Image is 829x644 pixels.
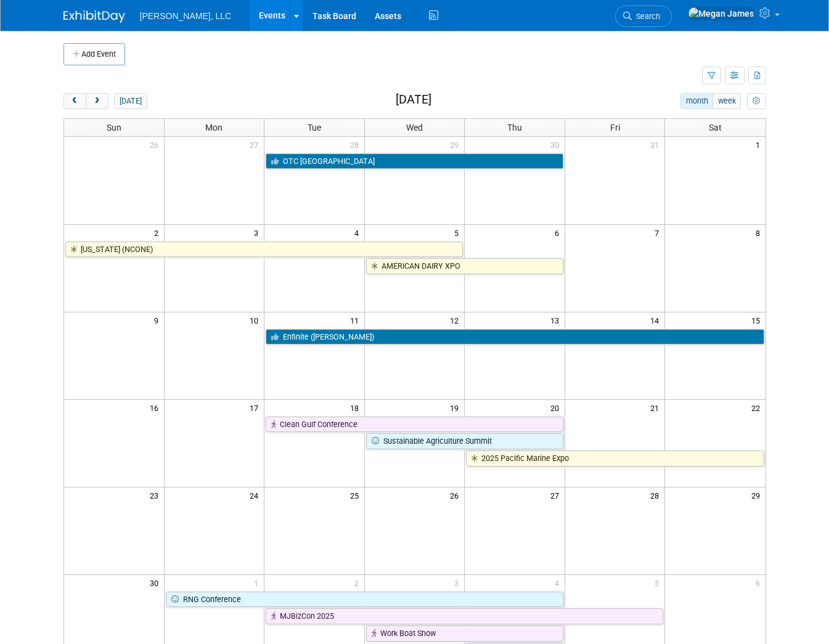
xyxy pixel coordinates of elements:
[248,487,264,503] span: 24
[549,400,565,415] span: 20
[649,312,664,328] span: 14
[549,137,565,152] span: 30
[149,487,164,503] span: 23
[266,417,563,433] a: Clean Gulf Conference
[653,225,664,240] span: 7
[649,400,664,415] span: 21
[253,575,264,590] span: 1
[153,312,164,328] span: 9
[649,137,664,152] span: 31
[248,312,264,328] span: 10
[353,225,364,240] span: 4
[349,487,364,503] span: 25
[63,93,86,109] button: prev
[205,123,223,132] span: Mon
[406,123,423,132] span: Wed
[86,93,108,109] button: next
[353,575,364,590] span: 2
[754,225,766,240] span: 8
[140,11,232,21] span: [PERSON_NAME], LLC
[266,608,663,624] a: MJBizCon 2025
[507,123,522,132] span: Thu
[549,312,565,328] span: 13
[366,258,563,274] a: AMERICAN DAIRY XPO
[649,487,664,503] span: 28
[680,93,713,109] button: month
[65,242,464,258] a: [US_STATE] (NCONE)
[653,575,664,590] span: 5
[754,575,766,590] span: 6
[114,93,147,109] button: [DATE]
[396,93,431,107] h2: [DATE]
[449,487,464,503] span: 26
[149,575,164,590] span: 30
[248,137,264,152] span: 27
[754,137,766,152] span: 1
[453,225,464,240] span: 5
[63,43,125,65] button: Add Event
[349,137,364,152] span: 28
[349,400,364,415] span: 18
[750,312,766,328] span: 15
[713,93,741,109] button: week
[466,450,764,467] a: 2025 Pacific Marine Expo
[615,6,672,27] a: Search
[688,7,754,20] img: Megan James
[449,312,464,328] span: 12
[750,400,766,415] span: 22
[349,312,364,328] span: 11
[266,153,563,169] a: OTC [GEOGRAPHIC_DATA]
[107,123,121,132] span: Sun
[553,225,565,240] span: 6
[149,137,164,152] span: 26
[632,12,660,21] span: Search
[453,575,464,590] span: 3
[366,433,563,449] a: Sustainable Agriculture Summit
[149,400,164,415] span: 16
[549,487,565,503] span: 27
[166,592,563,608] a: RNG Conference
[610,123,620,132] span: Fri
[63,10,125,23] img: ExhibitDay
[553,575,565,590] span: 4
[308,123,321,132] span: Tue
[449,400,464,415] span: 19
[449,137,464,152] span: 29
[366,626,563,642] a: Work Boat Show
[253,225,264,240] span: 3
[709,123,722,132] span: Sat
[266,329,764,345] a: Enfinite ([PERSON_NAME])
[750,487,766,503] span: 29
[753,97,761,105] i: Personalize Calendar
[248,400,264,415] span: 17
[747,93,766,109] button: myCustomButton
[153,225,164,240] span: 2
